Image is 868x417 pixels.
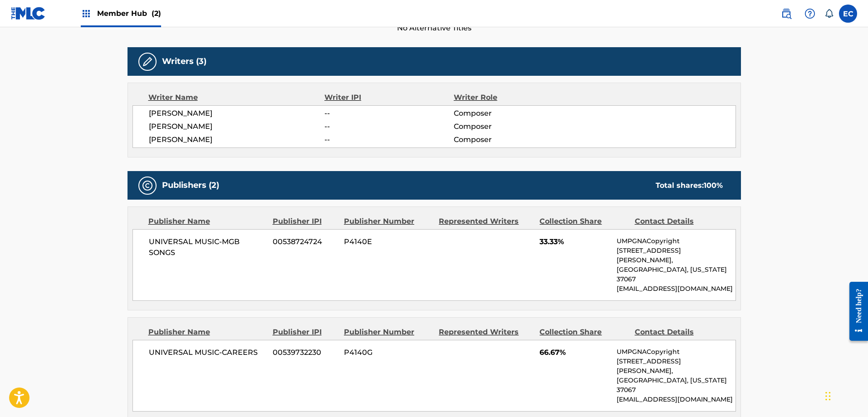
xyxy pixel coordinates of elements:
[439,327,533,338] div: Represented Writers
[142,56,153,67] img: Writers
[843,275,868,348] iframe: Resource Center
[344,236,432,247] span: P4140E
[324,108,453,119] span: --
[539,216,628,227] div: Collection Share
[617,376,735,395] p: [GEOGRAPHIC_DATA], [US_STATE] 37067
[824,9,834,18] div: Notifications
[825,383,831,410] div: Drag
[781,8,792,19] img: search
[617,347,735,357] p: UMPGNACopyright
[617,236,735,246] p: UMPGNACopyright
[454,108,571,119] span: Composer
[777,5,795,23] a: Public Search
[344,216,432,227] div: Publisher Number
[823,373,868,417] iframe: Chat Widget
[344,327,432,338] div: Publisher Number
[148,327,266,338] div: Publisher Name
[324,134,453,145] span: --
[617,395,735,404] p: [EMAIL_ADDRESS][DOMAIN_NAME]
[11,7,46,20] img: MLC Logo
[617,265,735,284] p: [GEOGRAPHIC_DATA], [US_STATE] 37067
[149,236,266,258] span: UNIVERSAL MUSIC-MGB SONGS
[324,92,454,103] div: Writer IPI
[804,8,815,19] img: help
[617,357,735,376] p: [STREET_ADDRESS][PERSON_NAME],
[635,327,723,338] div: Contact Details
[148,92,325,103] div: Writer Name
[539,236,610,247] span: 33.33%
[454,92,571,103] div: Writer Role
[801,5,819,23] div: Help
[142,180,153,191] img: Publishers
[539,327,628,338] div: Collection Share
[273,327,337,338] div: Publisher IPI
[324,121,453,132] span: --
[454,134,571,145] span: Composer
[539,347,610,358] span: 66.67%
[617,246,735,265] p: [STREET_ADDRESS][PERSON_NAME],
[97,8,161,19] span: Member Hub
[152,9,161,18] span: (2)
[635,216,723,227] div: Contact Details
[273,216,337,227] div: Publisher IPI
[454,121,571,132] span: Composer
[839,5,857,23] div: User Menu
[617,284,735,294] p: [EMAIL_ADDRESS][DOMAIN_NAME]
[344,347,432,358] span: P4140G
[656,180,723,191] div: Total shares:
[149,347,266,358] span: UNIVERSAL MUSIC-CAREERS
[162,56,206,67] h5: Writers (3)
[148,216,266,227] div: Publisher Name
[149,134,325,145] span: [PERSON_NAME]
[162,180,219,191] h5: Publishers (2)
[273,236,337,247] span: 00538724724
[704,181,723,190] span: 100 %
[439,216,533,227] div: Represented Writers
[149,108,325,119] span: [PERSON_NAME]
[81,8,92,19] img: Top Rightsholders
[273,347,337,358] span: 00539732230
[149,121,325,132] span: [PERSON_NAME]
[128,23,741,34] span: No Alternative Titles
